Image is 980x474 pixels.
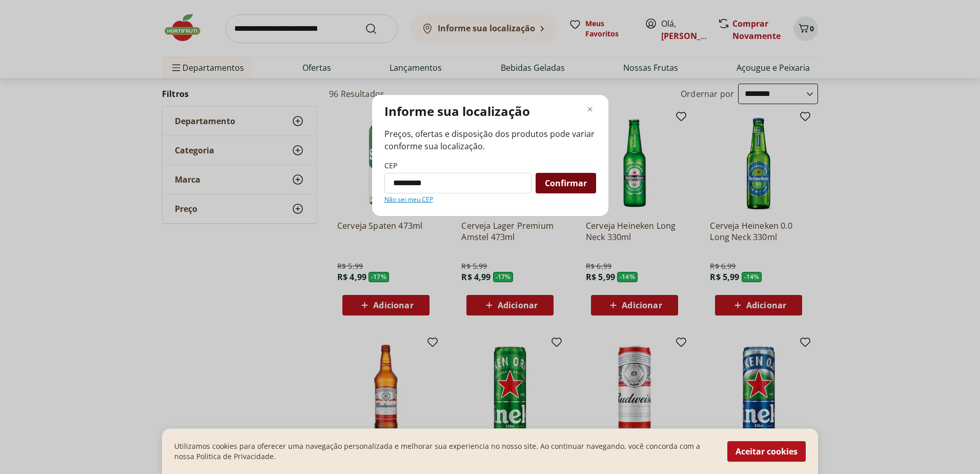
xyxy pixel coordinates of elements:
a: Não sei meu CEP [384,195,433,204]
button: Confirmar [536,173,596,193]
label: CEP [384,161,397,171]
button: Fechar modal de regionalização [584,103,596,115]
p: Informe sua localização [384,103,530,120]
p: Utilizamos cookies para oferecer uma navegação personalizada e melhorar sua experiencia no nosso ... [174,441,715,462]
span: Confirmar [545,179,587,187]
span: Preços, ofertas e disposição dos produtos pode variar conforme sua localização. [384,128,596,152]
div: Modal de regionalização [372,95,608,216]
button: Aceitar cookies [727,441,806,462]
